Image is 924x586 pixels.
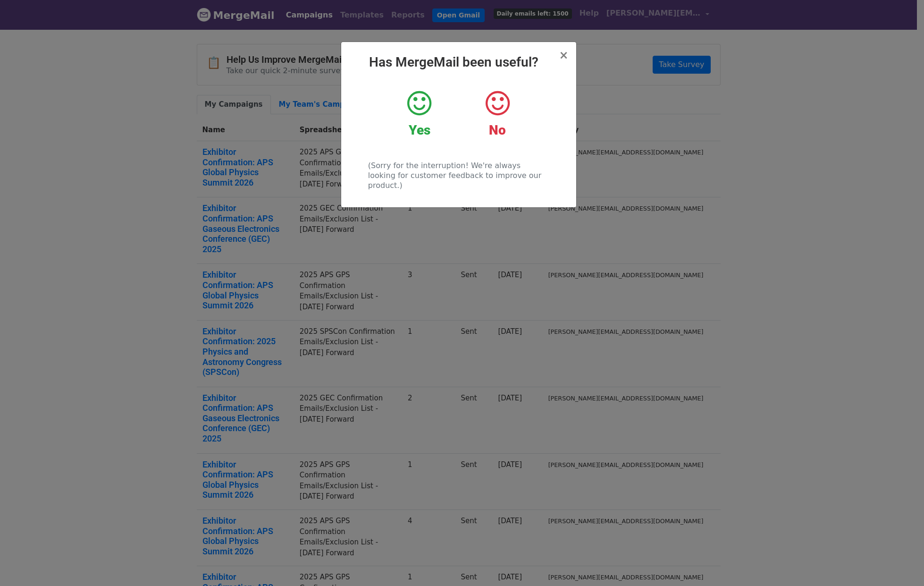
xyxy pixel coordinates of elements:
span: × [559,49,568,62]
a: Yes [387,89,451,138]
button: Close [559,50,568,61]
p: (Sorry for the interruption! We're always looking for customer feedback to improve our product.) [368,161,549,190]
strong: No [489,122,506,138]
strong: Yes [409,122,430,138]
h2: Has MergeMail been useful? [349,54,569,70]
a: No [465,89,529,138]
